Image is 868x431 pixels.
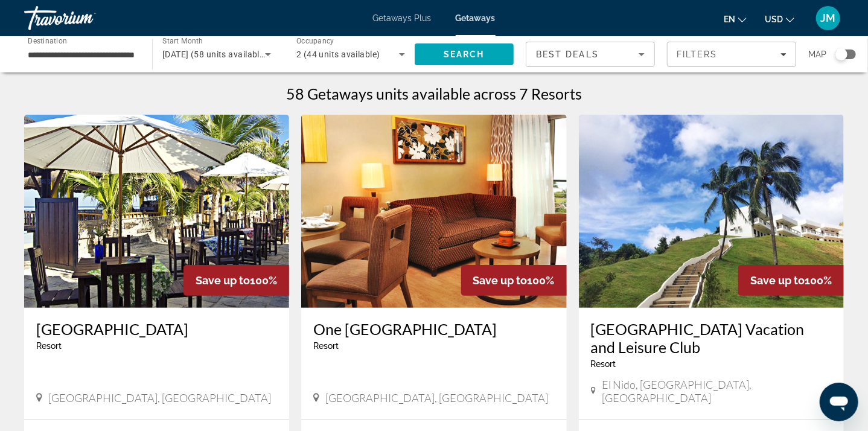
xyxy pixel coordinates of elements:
button: Change language [724,10,747,28]
img: One Tagaytay Place [301,115,566,308]
span: Resort [313,341,339,351]
span: Occupancy [296,37,334,46]
button: Search [415,43,514,65]
button: User Menu [812,5,844,31]
span: 2 (44 units available) [296,49,380,59]
h1: 58 Getaways units available across 7 Resorts [286,85,582,103]
span: [GEOGRAPHIC_DATA], [GEOGRAPHIC_DATA] [325,391,548,404]
span: Filters [677,49,718,59]
div: 100% [461,265,567,296]
img: Oceana Bay Resort Vacation and Leisure Club [579,115,844,308]
span: [GEOGRAPHIC_DATA], [GEOGRAPHIC_DATA] [48,391,271,404]
span: Destination [28,37,67,45]
a: Travorium [24,2,145,34]
span: Start Month [162,37,203,46]
div: 100% [738,265,844,296]
span: en [724,14,735,24]
span: Resort [36,341,62,351]
a: [GEOGRAPHIC_DATA] [36,320,277,338]
span: Save up to [750,274,805,287]
iframe: Button to launch messaging window [820,383,858,421]
span: USD [765,14,783,24]
span: [DATE] (58 units available) [162,49,267,59]
img: Puerto Del Sol Beach Resort And Hotel [24,115,289,308]
a: One [GEOGRAPHIC_DATA] [313,320,554,338]
button: Filters [667,42,796,67]
mat-select: Sort by [536,47,645,62]
a: [GEOGRAPHIC_DATA] Vacation and Leisure Club [591,320,832,356]
span: Resort [591,359,616,369]
span: Search [444,49,485,59]
a: Getaways [456,13,496,23]
div: 100% [183,265,289,296]
span: JM [821,12,836,24]
span: El Nido, [GEOGRAPHIC_DATA], [GEOGRAPHIC_DATA] [602,378,832,404]
a: Getaways Plus [373,13,432,23]
span: Save up to [196,274,250,287]
span: Map [808,46,826,63]
span: Best Deals [536,49,599,59]
button: Change currency [765,10,794,28]
input: Select destination [28,48,136,62]
span: Save up to [473,274,528,287]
